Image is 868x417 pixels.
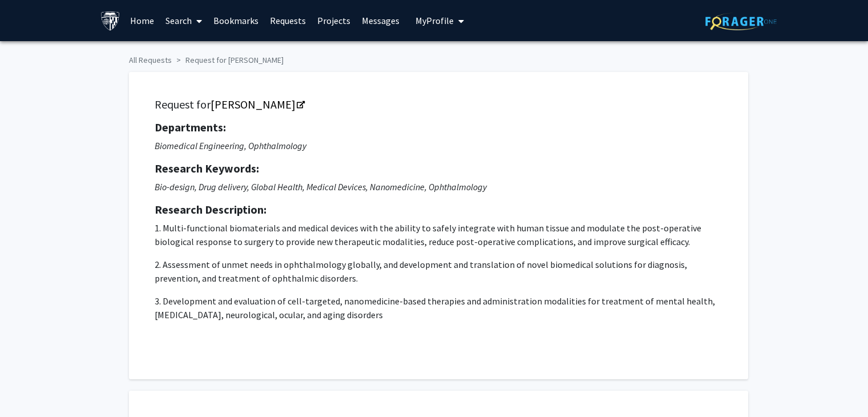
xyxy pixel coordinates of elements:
a: Search [160,1,208,41]
i: Biomedical Engineering, Ophthalmology [155,140,306,151]
p: 3. Development and evaluation of cell-targeted, nanomedicine-based therapies and administration m... [155,294,722,322]
a: All Requests [129,55,172,65]
strong: Research Keywords: [155,161,259,175]
a: Bookmarks [208,1,264,41]
strong: Research Description: [155,202,267,216]
strong: Departments: [155,120,226,134]
a: Requests [264,1,312,41]
h5: Request for [155,98,722,111]
ol: breadcrumb [129,50,740,66]
a: Messages [356,1,405,41]
a: Projects [312,1,356,41]
a: Home [124,1,160,41]
iframe: Chat [9,366,49,408]
p: 1. Multi-functional biomaterials and medical devices with the ability to safely integrate with hu... [155,221,722,248]
img: ForagerOne Logo [705,13,777,30]
a: Opens in a new tab [211,97,304,111]
li: Request for [PERSON_NAME] [172,54,284,66]
p: 2. Assessment of unmet needs in ophthalmology globally, and development and translation of novel ... [155,258,722,285]
p: Bio-design, Drug delivery, Global Health, Medical Devices, Nanomedicine, Ophthalmology [155,180,722,194]
img: Johns Hopkins University Logo [100,11,120,31]
span: My Profile [415,15,454,26]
